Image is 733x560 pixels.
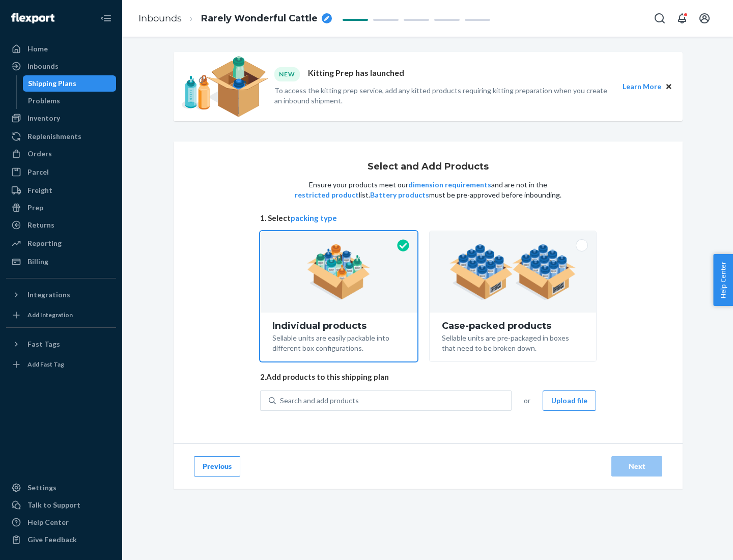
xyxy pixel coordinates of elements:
div: NEW [274,67,300,81]
p: Kitting Prep has launched [308,67,404,81]
button: Open Search Box [650,8,670,29]
span: 1. Select [260,213,596,223]
button: Help Center [713,254,733,306]
span: or [524,396,530,406]
img: individual-pack.facf35554cb0f1810c75b2bd6df2d64e.png [307,244,371,300]
button: restricted product [295,190,359,200]
button: packing type [291,213,337,223]
button: Close Navigation [96,8,116,29]
a: Talk to Support [6,497,116,513]
div: Freight [27,185,52,195]
div: Sellable units are pre-packaged in boxes that need to be broken down. [442,331,584,353]
a: Parcel [6,164,116,180]
ol: breadcrumbs [130,4,340,34]
a: Returns [6,217,116,233]
div: Problems [28,96,60,106]
div: Replenishments [27,131,81,142]
button: Next [611,456,662,477]
div: Prep [27,203,43,213]
a: Inbounds [6,58,116,74]
a: Settings [6,480,116,496]
a: Billing [6,254,116,270]
div: Parcel [27,167,49,177]
button: Fast Tags [6,336,116,352]
div: Inbounds [27,61,59,71]
div: Returns [27,220,54,230]
div: Shipping Plans [28,78,76,89]
div: Search and add products [280,396,359,406]
button: Battery products [370,190,429,200]
button: Open notifications [672,8,692,29]
div: Talk to Support [27,500,80,510]
div: Sellable units are easily packable into different box configurations. [272,331,405,353]
div: Case-packed products [442,321,584,331]
div: Billing [27,257,48,267]
button: Give Feedback [6,531,116,548]
div: Home [27,44,48,54]
div: Individual products [272,321,405,331]
a: Orders [6,146,116,162]
a: Problems [23,93,117,109]
img: case-pack.59cecea509d18c883b923b81aeac6d0b.png [449,244,576,300]
button: Upload file [543,390,596,411]
a: Inventory [6,110,116,126]
div: Inventory [27,113,60,123]
button: Integrations [6,287,116,303]
div: Next [620,461,654,471]
button: Learn More [623,81,661,92]
h1: Select and Add Products [368,162,489,172]
div: Settings [27,483,57,493]
a: Shipping Plans [23,75,117,92]
a: Reporting [6,235,116,251]
a: Replenishments [6,128,116,145]
button: dimension requirements [408,180,491,190]
button: Previous [194,456,240,477]
div: Give Feedback [27,535,77,545]
a: Add Integration [6,307,116,323]
span: Rarely Wonderful Cattle [201,12,318,25]
a: Add Fast Tag [6,356,116,373]
button: Close [663,81,674,92]
div: Fast Tags [27,339,60,349]
a: Inbounds [138,13,182,24]
a: Freight [6,182,116,199]
a: Home [6,41,116,57]
div: Orders [27,149,52,159]
div: Add Fast Tag [27,360,64,369]
span: 2. Add products to this shipping plan [260,372,596,382]
div: Reporting [27,238,62,248]
a: Prep [6,200,116,216]
button: Open account menu [694,8,715,29]
p: Ensure your products meet our and are not in the list. must be pre-approved before inbounding. [294,180,562,200]
img: Flexport logo [11,13,54,23]
a: Help Center [6,514,116,530]
div: Add Integration [27,311,73,319]
p: To access the kitting prep service, add any kitted products requiring kitting preparation when yo... [274,86,613,106]
div: Integrations [27,290,70,300]
div: Help Center [27,517,69,527]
